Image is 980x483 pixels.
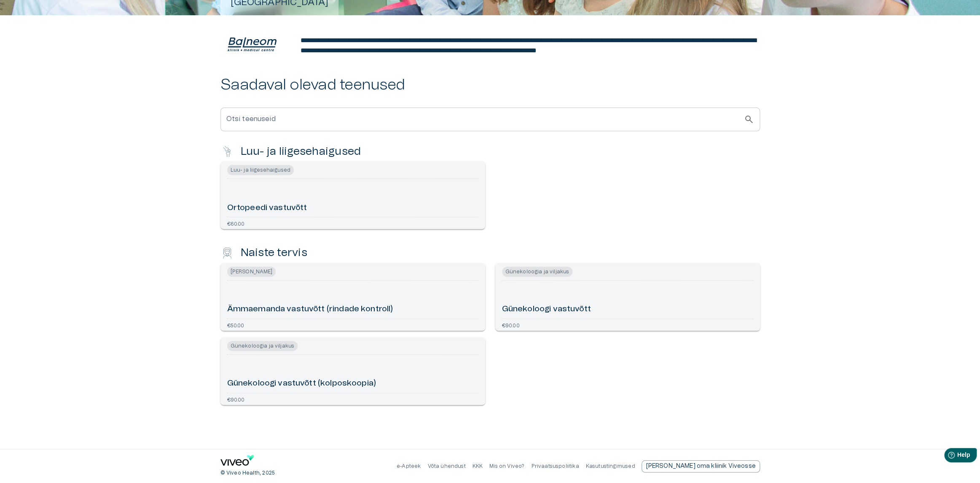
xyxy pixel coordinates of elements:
p: Mis on Viveo? [489,463,524,470]
a: Privaatsuspoliitika [531,464,579,469]
span: Luu- ja liigesehaigused [227,165,294,175]
a: Navigate to Günekoloogi vastuvõtt (kolposkoopia) [220,337,485,405]
a: KKK [473,464,483,469]
img: Balneom logo [220,32,284,57]
a: Navigate to Ämmaemanda vastuvõtt (rindade kontroll) [220,263,485,331]
span: Günekoloogia ja viljakus [502,267,573,277]
span: [PERSON_NAME] [227,267,276,277]
div: [PERSON_NAME] oma kliinik Viveosse [642,460,760,472]
span: search [744,114,754,124]
p: €60.00 [227,221,245,226]
a: Kasutustingimused [586,464,635,469]
p: [PERSON_NAME] oma kliinik Viveosse [646,462,755,471]
p: © Viveo Health, 2025 [220,470,275,477]
div: editable markdown [301,35,760,56]
a: Navigate to Ortopeedi vastuvõtt [220,162,485,229]
h6: Ortopeedi vastuvõtt [227,202,307,214]
h6: Ämmaemanda vastuvõtt (rindade kontroll) [227,304,393,315]
p: €90.00 [227,397,245,402]
a: e-Apteek [397,464,421,469]
p: €90.00 [502,322,520,327]
p: €50.00 [227,322,244,327]
a: Send email to partnership request to viveo [642,460,760,472]
p: Võta ühendust [427,463,465,470]
iframe: Help widget launcher [914,445,980,468]
h6: Günekoloogi vastuvõtt (kolposkoopia) [227,378,376,389]
a: Navigate to home page [220,455,254,469]
h2: Saadaval olevad teenused [220,76,760,94]
h4: Naiste tervis [241,246,307,259]
a: Navigate to Günekoloogi vastuvõtt [495,263,760,331]
h6: Günekoloogi vastuvõtt [502,304,591,315]
span: Günekoloogia ja viljakus [227,341,298,351]
h4: Luu- ja liigesehaigused [241,145,361,158]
